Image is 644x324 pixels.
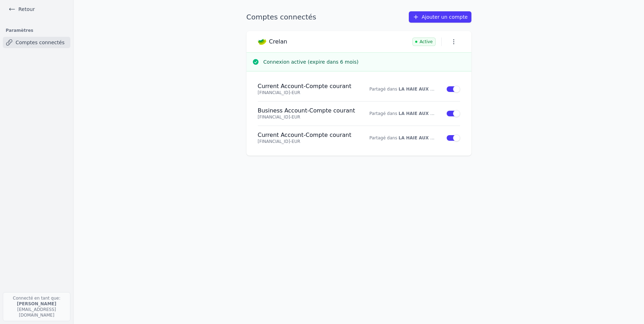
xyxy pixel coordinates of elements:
[399,87,464,92] a: LA HAIE AUX RENARDS SRL
[258,37,266,46] img: Crelan logo
[399,135,464,140] a: LA HAIE AUX RENARDS SRL
[258,139,361,144] p: [FINANCIAL_ID] - EUR
[246,12,317,22] h1: Comptes connectés
[6,4,37,14] a: Retour
[263,58,466,65] h3: Connexion active (expire dans 6 mois)
[399,111,464,116] a: LA HAIE AUX RENARDS SRL
[3,37,70,48] a: Comptes connectés
[370,111,437,116] p: Partagé dans
[258,107,361,114] h4: Business Account - Compte courant
[3,292,70,321] p: Connecté en tant que: [EMAIL_ADDRESS][DOMAIN_NAME]
[258,132,361,139] h4: Current Account - Compte courant
[412,37,435,46] span: Active
[370,135,437,141] p: Partagé dans
[258,90,361,96] p: [FINANCIAL_ID] - EUR
[17,301,57,306] strong: [PERSON_NAME]
[409,11,471,23] a: Ajouter un compte
[258,83,361,90] h4: Current Account - Compte courant
[258,114,361,120] p: [FINANCIAL_ID] - EUR
[370,86,437,92] p: Partagé dans
[269,38,288,45] h3: Crelan
[3,25,70,35] h3: Paramètres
